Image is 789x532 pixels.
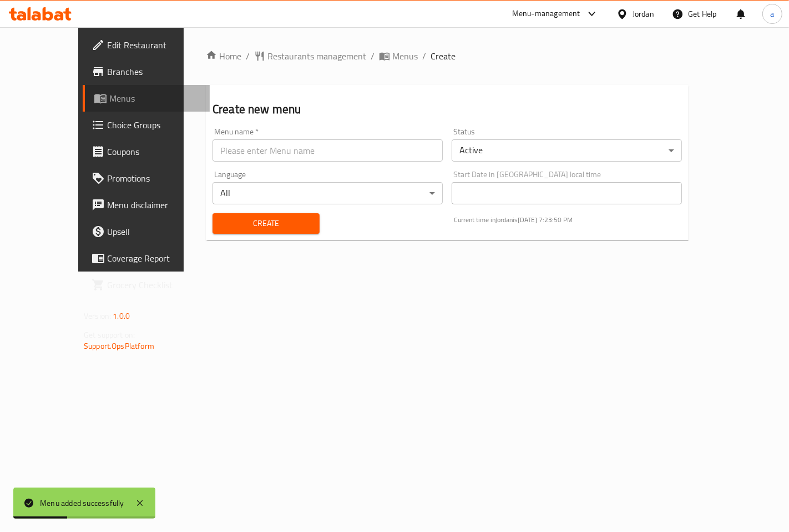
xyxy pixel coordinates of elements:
span: Upsell [107,225,201,238]
span: a [770,8,774,20]
div: Jordan [633,8,654,20]
a: Promotions [83,165,210,192]
a: Upsell [83,218,210,245]
span: Create [431,49,456,63]
li: / [422,49,426,63]
a: Coverage Report [83,245,210,272]
span: Menus [109,92,201,105]
span: Menus [392,49,418,63]
li: / [246,49,250,63]
span: Grocery Checklist [107,278,201,292]
span: Coupons [107,145,201,158]
div: All [213,182,443,204]
span: Coverage Report [107,252,201,265]
a: Restaurants management [254,49,366,63]
a: Edit Restaurant [83,32,210,58]
a: Menus [83,85,210,112]
div: Menu added successfully [40,497,124,509]
a: Choice Groups [83,112,210,138]
h2: Create new menu [213,101,682,118]
span: Menu disclaimer [107,198,201,212]
a: Home [206,49,241,63]
span: Edit Restaurant [107,38,201,52]
a: Menu disclaimer [83,192,210,218]
a: Grocery Checklist [83,272,210,298]
div: Active [452,139,682,162]
p: Current time in Jordan is [DATE] 7:23:50 PM [454,215,682,225]
span: Restaurants management [267,49,366,63]
span: Get support on: [84,328,135,342]
a: Branches [83,58,210,85]
span: Promotions [107,172,201,185]
nav: breadcrumb [206,49,689,63]
button: Create [213,213,320,234]
a: Menus [379,49,418,63]
span: 1.0.0 [113,309,130,323]
span: Create [221,217,311,230]
div: Menu-management [512,7,580,21]
a: Coupons [83,138,210,165]
span: Version: [84,309,111,323]
span: Branches [107,65,201,78]
li: / [371,49,375,63]
input: Please enter Menu name [213,139,443,162]
span: Choice Groups [107,118,201,132]
a: Support.OpsPlatform [84,339,154,353]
